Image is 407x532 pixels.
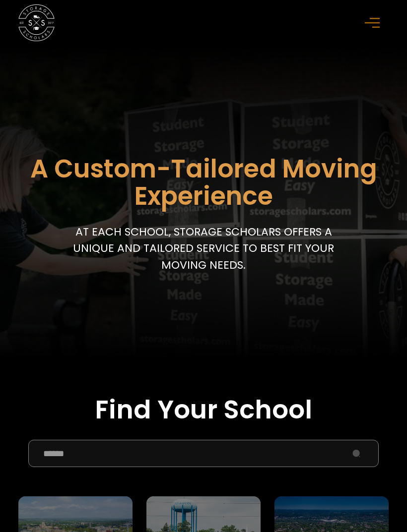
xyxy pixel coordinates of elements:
[18,155,389,210] h1: A Custom-Tailored Moving Experience
[18,395,389,425] h2: Find Your School
[359,8,389,38] div: menu
[63,224,344,273] p: At each school, storage scholars offers a unique and tailored service to best fit your Moving needs.
[18,4,55,41] a: home
[18,4,55,41] img: Storage Scholars main logo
